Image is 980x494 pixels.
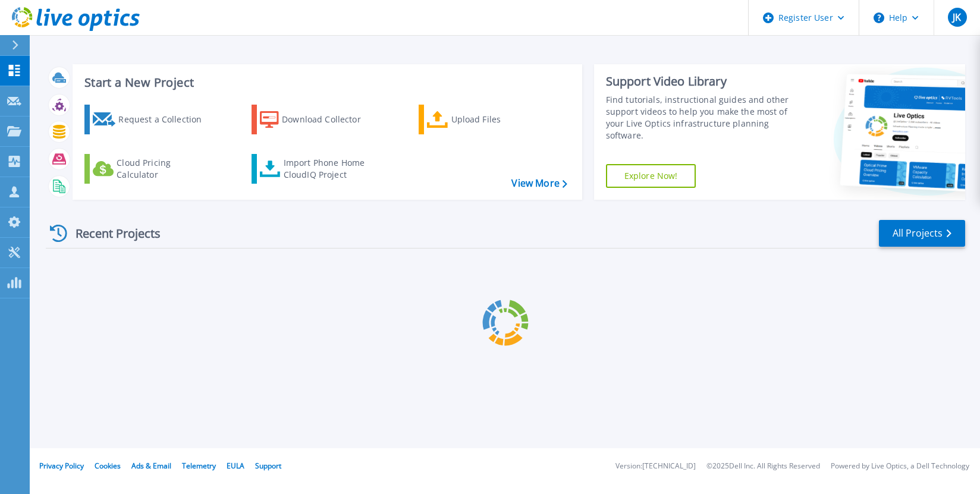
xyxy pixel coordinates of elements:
[131,461,171,471] a: Ads & Email
[46,219,177,248] div: Recent Projects
[284,157,376,181] div: Import Phone Home CloudIQ Project
[606,164,696,188] a: Explore Now!
[39,461,84,471] a: Privacy Policy
[419,105,551,134] a: Upload Files
[879,220,965,247] a: All Projects
[255,461,281,471] a: Support
[84,154,217,184] a: Cloud Pricing Calculator
[227,461,244,471] a: EULA
[953,12,961,22] span: JK
[252,105,384,134] a: Download Collector
[451,108,546,131] div: Upload Files
[95,461,121,471] a: Cookies
[831,462,969,470] li: Powered by Live Optics, a Dell Technology
[84,76,567,89] h3: Start a New Project
[118,108,213,131] div: Request a Collection
[84,105,217,134] a: Request a Collection
[615,462,696,470] li: Version: [TECHNICAL_ID]
[182,461,216,471] a: Telemetry
[282,108,377,131] div: Download Collector
[606,94,793,141] div: Find tutorials, instructional guides and other support videos to help you make the most of your L...
[511,178,567,189] a: View More
[117,157,212,181] div: Cloud Pricing Calculator
[706,462,820,470] li: © 2025 Dell Inc. All Rights Reserved
[606,74,793,89] div: Support Video Library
